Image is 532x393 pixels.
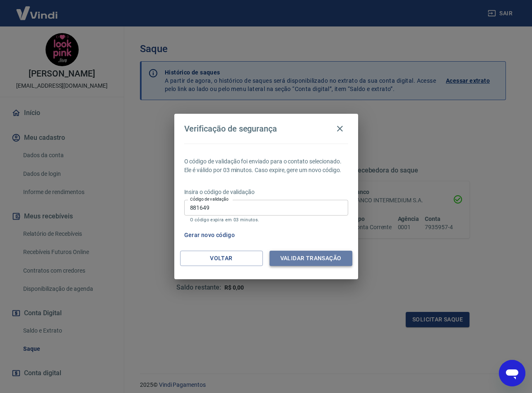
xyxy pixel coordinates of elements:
iframe: 메시징 창을 시작하는 버튼 [499,360,525,386]
button: Voltar [180,251,263,266]
p: O código de validação foi enviado para o contato selecionado. Ele é válido por 03 minutos. Caso e... [184,157,348,175]
button: Validar transação [270,251,352,266]
h4: Verificação de segurança [184,124,277,134]
label: Código de validação [190,196,229,202]
p: Insira o código de validação [184,188,348,196]
button: Gerar novo código [181,228,238,243]
p: O código expira em 03 minutos. [190,217,342,223]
